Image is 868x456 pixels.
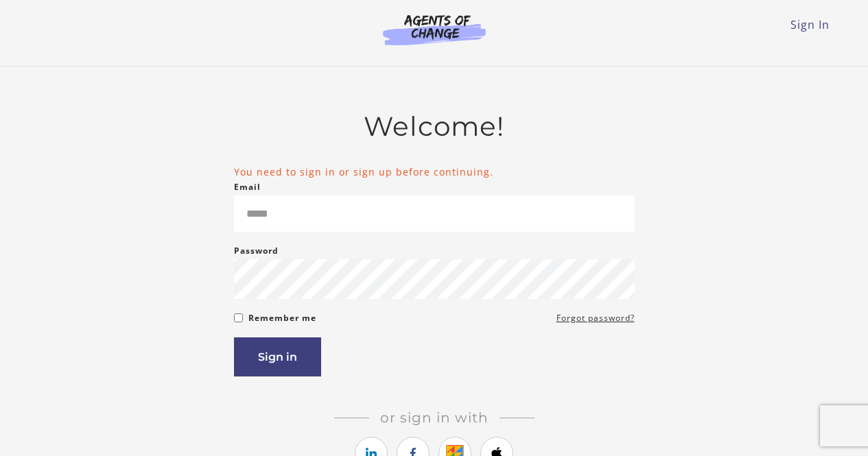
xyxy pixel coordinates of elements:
[234,179,261,195] label: Email
[234,243,279,259] label: Password
[248,310,316,326] label: Remember me
[234,337,321,376] button: Sign in
[368,14,500,45] img: Agents of Change Logo
[369,409,500,426] span: Or sign in with
[790,17,830,32] a: Sign In
[234,110,635,143] h2: Welcome!
[556,310,635,326] a: Forgot password?
[234,165,635,179] li: You need to sign in or sign up before continuing.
